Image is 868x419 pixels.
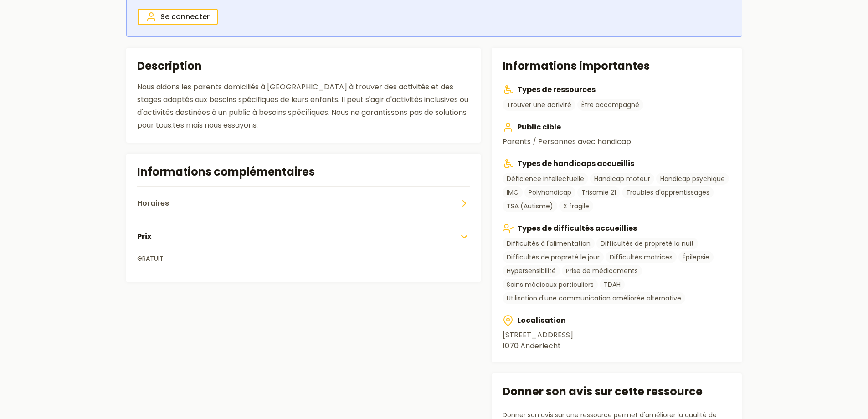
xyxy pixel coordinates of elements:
[137,231,151,242] span: Prix
[160,11,210,22] span: Se connecter
[137,198,169,209] span: Horaires
[503,279,598,290] a: Soins médicaux particuliers
[600,279,625,290] a: TDAH
[137,81,470,132] div: Nous aidons les parents domiciliés à [GEOGRAPHIC_DATA] à trouver des activités et des stages adap...
[656,173,729,185] a: Handicap psychique
[559,200,593,212] a: X fragile
[562,265,642,277] a: Prise de médicaments
[596,238,698,249] a: Difficultés de propreté la nuit
[524,186,575,198] a: Polyhandicap
[137,165,470,179] h2: Informations complémentaires
[503,251,604,263] a: Difficultés de propreté le jour
[577,186,620,198] a: Trisomie 21
[590,173,654,185] a: Handicap moteur
[503,84,731,95] h3: Types de ressources
[577,99,643,111] a: Être accompagné
[503,122,731,133] h3: Public cible
[606,251,677,263] a: Difficultés motrices
[622,186,714,198] a: Troubles d'apprentissages
[137,59,470,73] h2: Description
[503,238,595,249] a: Difficultés à l'alimentation
[503,136,731,147] p: Parents / Personnes avec handicap
[503,292,685,304] a: Utilisation d'une communication améliorée alternative
[137,186,470,220] button: Horaires
[503,315,731,326] h3: Localisation
[503,158,731,169] h3: Types de handicaps accueillis
[503,200,557,212] a: TSA (Autisme)
[503,384,731,399] h2: Donner son avis sur cette ressource
[137,220,470,253] button: Prix
[503,186,523,198] a: IMC
[503,173,588,185] a: Déficience intellectuelle
[678,251,714,263] a: Épilepsie
[503,99,575,111] a: Trouver une activité
[503,59,731,73] h2: Informations importantes
[503,330,731,352] address: [STREET_ADDRESS] 1070 Anderlecht
[138,9,218,25] a: Se connecter
[503,265,560,277] a: Hypersensibilité
[503,223,731,234] h3: Types de difficultés accueillies
[137,253,470,264] p: GRATUIT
